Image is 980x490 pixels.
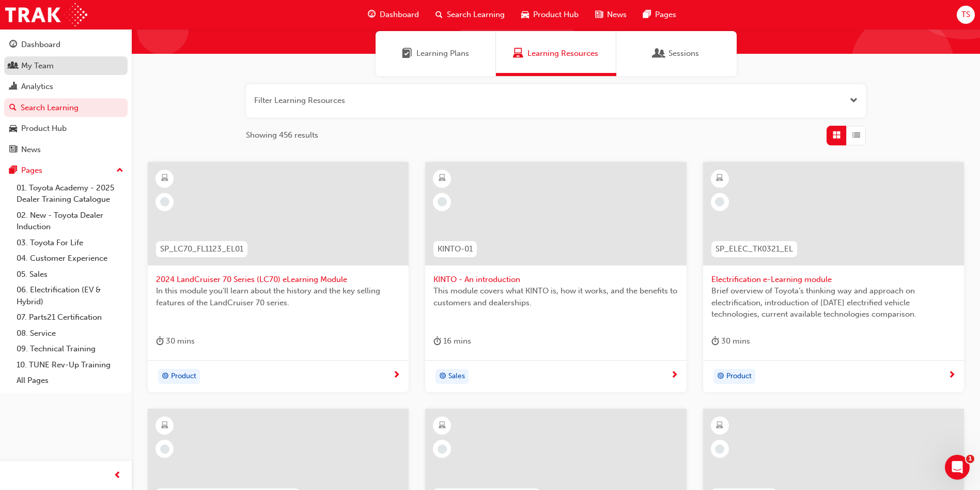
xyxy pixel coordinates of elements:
span: car-icon [9,124,17,133]
span: search-icon [9,103,17,113]
div: Dashboard [21,39,60,51]
span: guage-icon [368,8,376,21]
span: next-icon [393,371,400,380]
div: Pages [21,165,42,176]
span: Sessions [654,48,664,60]
a: Product Hub [4,119,128,138]
button: DashboardMy TeamAnalyticsSearch LearningProduct HubNews [4,33,128,161]
span: learningRecordVerb_NONE-icon [438,197,447,206]
button: Pages [4,161,128,180]
span: Product [171,370,196,382]
iframe: Intercom live chat [945,455,970,480]
span: TS [961,9,970,21]
a: Learning PlansLearning Plans [376,31,496,76]
span: Search Learning [447,9,505,21]
span: up-icon [116,164,123,177]
a: 02. New - Toyota Dealer Induction [12,207,128,235]
span: Learning Resources [513,48,523,60]
a: 08. Service [12,325,128,341]
span: Learning Plans [402,48,412,60]
a: Search Learning [4,98,128,117]
img: Trak [5,3,87,26]
span: guage-icon [9,40,17,50]
span: Grid [833,129,841,141]
span: Sessions [668,48,699,60]
div: Product Hub [21,123,67,135]
span: learningRecordVerb_NONE-icon [715,444,724,454]
span: learningResourceType_ELEARNING-icon [161,419,168,433]
span: Learning Plans [416,48,469,60]
a: 10. TUNE Rev-Up Training [12,357,128,373]
a: search-iconSearch Learning [427,4,513,25]
div: My Team [21,60,54,72]
span: prev-icon [114,469,121,482]
span: target-icon [439,370,446,383]
span: people-icon [9,62,17,71]
div: 16 mins [433,335,471,348]
span: Learning Resources [527,48,598,60]
span: learningResourceType_ELEARNING-icon [439,419,446,433]
span: KINTO - An introduction [433,274,678,286]
span: Pages [655,9,676,21]
span: Showing 456 results [246,129,318,141]
a: news-iconNews [587,4,635,25]
a: Learning ResourcesLearning Resources [496,31,616,76]
span: 2024 LandCruiser 70 Series (LC70) eLearning Module [156,274,400,286]
span: search-icon [435,8,443,21]
span: Product Hub [533,9,579,21]
span: learningRecordVerb_NONE-icon [160,197,169,206]
a: 09. Technical Training [12,341,128,357]
span: news-icon [595,8,603,21]
a: Dashboard [4,35,128,54]
span: Dashboard [380,9,419,21]
a: KINTO-01KINTO - An introductionThis module covers what KINTO is, how it works, and the benefits t... [425,162,686,393]
span: duration-icon [711,335,719,348]
a: guage-iconDashboard [360,4,427,25]
a: 07. Parts21 Certification [12,309,128,325]
span: Brief overview of Toyota’s thinking way and approach on electrification, introduction of [DATE] e... [711,285,956,320]
div: 30 mins [711,335,750,348]
span: learningResourceType_ELEARNING-icon [161,172,168,185]
span: learningRecordVerb_NONE-icon [715,197,724,206]
span: pages-icon [643,8,651,21]
a: 06. Electrification (EV & Hybrid) [12,282,128,309]
span: learningResourceType_ELEARNING-icon [716,172,723,185]
span: learningRecordVerb_NONE-icon [438,444,447,454]
span: SP_ELEC_TK0321_EL [715,243,793,255]
span: next-icon [948,371,956,380]
span: car-icon [521,8,529,21]
a: My Team [4,56,128,76]
span: chart-icon [9,82,17,92]
span: learningRecordVerb_NONE-icon [160,444,169,454]
span: learningResourceType_ELEARNING-icon [439,172,446,185]
span: Product [726,370,752,382]
a: 03. Toyota For Life [12,235,128,251]
span: News [607,9,627,21]
span: 1 [966,455,974,463]
a: News [4,140,128,159]
span: In this module you'll learn about the history and the key selling features of the LandCruiser 70 ... [156,285,400,308]
span: Electrification e-Learning module [711,274,956,286]
span: duration-icon [156,335,164,348]
span: Sales [448,370,465,382]
a: pages-iconPages [635,4,685,25]
div: News [21,144,41,156]
a: 05. Sales [12,266,128,283]
a: car-iconProduct Hub [513,4,587,25]
a: SP_LC70_FL1123_EL012024 LandCruiser 70 Series (LC70) eLearning ModuleIn this module you'll learn ... [148,162,409,393]
a: SessionsSessions [616,31,737,76]
span: target-icon [162,370,169,383]
span: target-icon [717,370,724,383]
a: Analytics [4,77,128,96]
span: Open the filter [850,95,858,107]
span: duration-icon [433,335,441,348]
span: news-icon [9,145,17,155]
button: TS [957,6,975,24]
span: next-icon [671,371,678,380]
span: pages-icon [9,166,17,175]
div: 30 mins [156,335,195,348]
a: SP_ELEC_TK0321_ELElectrification e-Learning moduleBrief overview of Toyota’s thinking way and app... [703,162,964,393]
span: KINTO-01 [438,243,473,255]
